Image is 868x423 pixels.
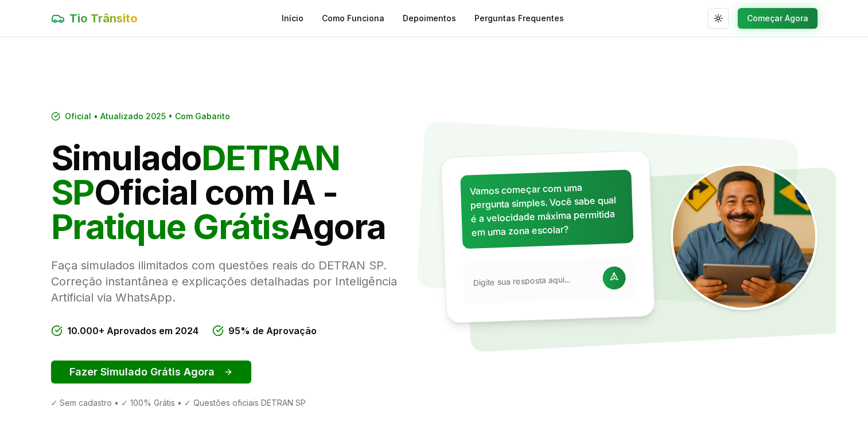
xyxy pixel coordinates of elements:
p: Faça simulados ilimitados com questões reais do DETRAN SP. Correção instantânea e explicações det... [51,257,425,305]
a: Início [282,13,303,24]
span: 10.000+ Aprovados em 2024 [67,324,198,338]
div: ✓ Sem cadastro • ✓ 100% Grátis • ✓ Questões oficiais DETRAN SP [51,397,425,409]
a: Depoimentos [403,13,456,24]
a: Como Funciona [322,13,384,24]
input: Digite sua resposta aqui... [473,273,596,288]
a: Perguntas Frequentes [474,13,564,24]
span: Pratique Grátis [51,206,289,247]
a: Tio Trânsito [51,10,138,26]
button: Começar Agora [738,8,818,29]
button: Fazer Simulado Grátis Agora [51,361,251,383]
p: Vamos começar com uma pergunta simples. Você sabe qual é a velocidade máxima permitida em uma zon... [469,179,624,239]
span: 95% de Aprovação [228,324,317,338]
img: Tio Trânsito [671,163,818,310]
span: Oficial • Atualizado 2025 • Com Gabarito [65,111,230,122]
h1: Simulado Oficial com IA - Agora [51,140,425,244]
span: DETRAN SP [51,137,340,213]
span: Tio Trânsito [69,10,138,26]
